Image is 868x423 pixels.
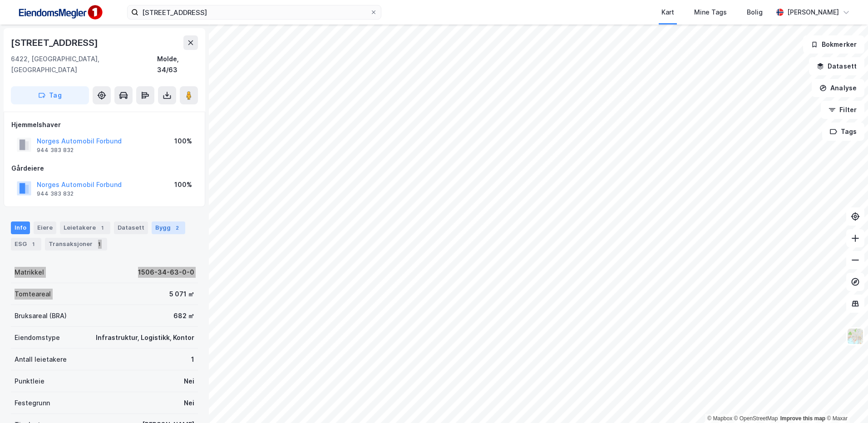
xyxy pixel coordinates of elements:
div: Bolig [747,7,763,18]
div: Datasett [114,221,148,234]
div: Transaksjoner [45,238,107,251]
div: 1 [29,240,38,249]
div: Info [11,221,30,234]
a: Improve this map [780,415,825,422]
input: Søk på adresse, matrikkel, gårdeiere, leietakere eller personer [138,5,370,19]
div: Gårdeiere [11,163,197,174]
div: 944 383 832 [37,190,74,197]
a: OpenStreetMap [734,415,778,422]
div: 1 [191,354,194,365]
div: 944 383 832 [37,147,74,154]
div: Mine Tags [694,7,727,18]
iframe: Chat Widget [823,379,868,423]
div: 2 [173,223,182,232]
div: 1 [98,223,107,232]
div: Eiere [34,221,56,234]
div: Nei [184,398,194,408]
div: Matrikkel [15,267,44,278]
div: Antall leietakere [15,354,67,365]
div: 1506-34-63-0-0 [138,267,194,278]
div: Nei [184,376,194,387]
div: 5 071 ㎡ [169,289,194,300]
button: Analyse [812,79,864,97]
div: 100% [174,136,192,147]
div: 682 ㎡ [173,310,194,321]
div: Kart [661,7,674,18]
div: [STREET_ADDRESS] [11,35,100,50]
img: Z [847,328,864,345]
button: Datasett [809,57,864,75]
div: Festegrunn [15,398,50,408]
button: Tags [822,123,864,141]
button: Tag [11,86,89,104]
img: F4PB6Px+NJ5v8B7XTbfpPpyloAAAAASUVORK5CYII= [15,2,105,23]
div: Bruksareal (BRA) [15,310,67,321]
div: Kontrollprogram for chat [823,379,868,423]
div: Bygg [152,221,185,234]
div: Tomteareal [15,289,51,300]
div: Hjemmelshaver [11,119,197,130]
button: Bokmerker [803,35,864,54]
div: 100% [174,179,192,190]
div: Punktleie [15,376,44,387]
button: Filter [821,101,864,119]
div: Infrastruktur, Logistikk, Kontor [96,332,194,343]
div: Leietakere [60,221,110,234]
div: Eiendomstype [15,332,60,343]
a: Mapbox [707,415,732,422]
div: ESG [11,238,41,251]
div: Molde, 34/63 [157,54,198,75]
div: 1 [94,240,104,249]
div: [PERSON_NAME] [787,7,839,18]
div: 6422, [GEOGRAPHIC_DATA], [GEOGRAPHIC_DATA] [11,54,157,75]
